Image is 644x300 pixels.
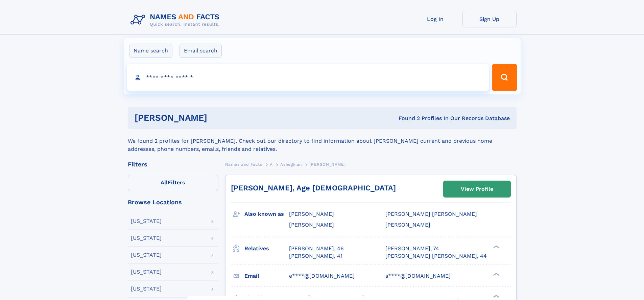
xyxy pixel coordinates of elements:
[289,211,334,217] span: [PERSON_NAME]
[161,179,168,186] span: All
[280,160,302,168] a: Asheghian
[385,211,477,217] span: [PERSON_NAME] [PERSON_NAME]
[225,160,262,168] a: Names and Facts
[289,222,334,228] span: [PERSON_NAME]
[303,115,510,122] div: Found 2 Profiles In Our Records Database
[444,181,510,197] a: View Profile
[131,252,162,258] div: [US_STATE]
[131,235,162,241] div: [US_STATE]
[280,162,302,167] span: Asheghian
[231,184,396,192] a: [PERSON_NAME], Age [DEMOGRAPHIC_DATA]
[492,294,500,298] div: ❯
[462,11,517,27] a: Sign Up
[131,218,162,224] div: [US_STATE]
[492,245,500,249] div: ❯
[127,64,489,91] input: search input
[270,162,273,167] span: A
[135,114,303,122] h1: [PERSON_NAME]
[244,208,289,220] h3: Also known as
[385,252,487,260] a: [PERSON_NAME] [PERSON_NAME], 44
[244,270,289,282] h3: Email
[309,162,345,167] span: [PERSON_NAME]
[128,129,517,153] div: We found 2 profiles for [PERSON_NAME]. Check out our directory to find information about [PERSON_...
[461,181,493,197] div: View Profile
[492,64,517,91] button: Search Button
[492,272,500,276] div: ❯
[131,286,162,292] div: [US_STATE]
[244,243,289,254] h3: Relatives
[128,199,218,205] div: Browse Locations
[385,245,439,252] a: [PERSON_NAME], 74
[408,11,462,27] a: Log In
[289,245,344,252] a: [PERSON_NAME], 46
[128,11,225,29] img: Logo Names and Facts
[289,252,342,260] a: [PERSON_NAME], 41
[131,269,162,275] div: [US_STATE]
[128,175,218,191] label: Filters
[129,44,172,58] label: Name search
[270,160,273,168] a: A
[180,44,222,58] label: Email search
[128,161,218,167] div: Filters
[385,222,430,228] span: [PERSON_NAME]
